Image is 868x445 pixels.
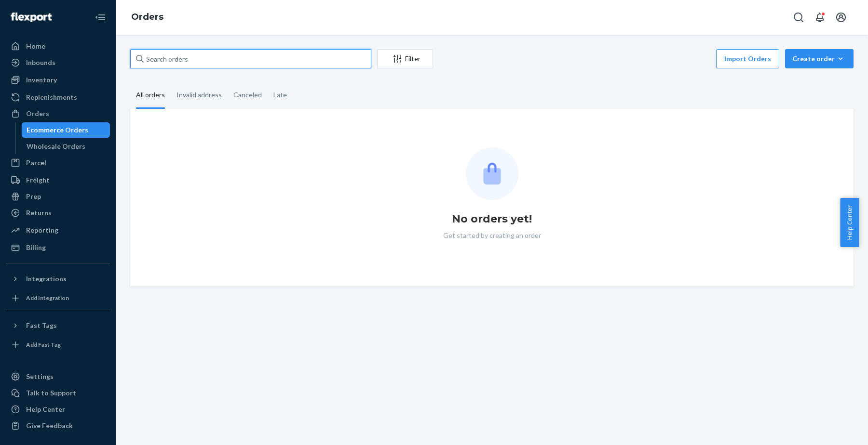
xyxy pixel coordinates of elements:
[26,421,73,431] div: Give Feedback
[6,222,110,238] a: Reporting
[6,189,110,204] a: Prep
[26,372,54,381] div: Settings
[792,54,846,64] div: Create order
[6,240,110,255] a: Billing
[378,54,433,64] div: Filter
[130,49,371,68] input: Search orders
[26,243,46,252] div: Billing
[6,205,110,221] a: Returns
[26,274,67,284] div: Integrations
[6,337,110,353] a: Add Fast Tag
[6,271,110,287] button: Integrations
[716,49,779,68] button: Import Orders
[22,139,110,154] a: Wholesale Orders
[831,8,851,27] button: Open account menu
[136,82,165,109] div: All orders
[26,225,58,235] div: Reporting
[6,418,110,433] button: Give Feedback
[26,192,41,201] div: Prep
[26,158,46,168] div: Parcel
[6,369,110,384] a: Settings
[6,402,110,417] a: Help Center
[26,92,77,102] div: Replenishments
[6,290,110,306] a: Add Integration
[22,122,110,138] a: Ecommerce Orders
[26,340,61,349] div: Add Fast Tag
[6,39,110,54] a: Home
[377,49,433,68] button: Filter
[6,172,110,188] a: Freight
[26,321,57,330] div: Fast Tags
[6,106,110,121] a: Orders
[26,294,69,302] div: Add Integration
[840,198,859,247] button: Help Center
[123,3,171,31] ol: breadcrumbs
[26,58,55,67] div: Inbounds
[789,8,808,27] button: Open Search Box
[26,405,65,414] div: Help Center
[26,41,45,51] div: Home
[452,211,532,227] h1: No orders yet!
[6,55,110,70] a: Inbounds
[26,109,49,118] div: Orders
[233,82,262,107] div: Canceled
[810,8,829,27] button: Open notifications
[26,175,50,185] div: Freight
[443,231,541,240] p: Get started by creating an order
[6,385,110,401] a: Talk to Support
[131,12,163,22] a: Orders
[273,82,287,107] div: Late
[26,208,52,218] div: Returns
[27,142,85,151] div: Wholesale Orders
[27,125,88,135] div: Ecommerce Orders
[176,82,222,107] div: Invalid address
[11,13,52,22] img: Flexport logo
[6,318,110,333] button: Fast Tags
[6,72,110,88] a: Inventory
[6,90,110,105] a: Replenishments
[26,388,76,398] div: Talk to Support
[785,49,854,68] button: Create order
[6,155,110,170] a: Parcel
[466,147,518,200] img: Empty list
[26,75,57,85] div: Inventory
[91,8,110,27] button: Close Navigation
